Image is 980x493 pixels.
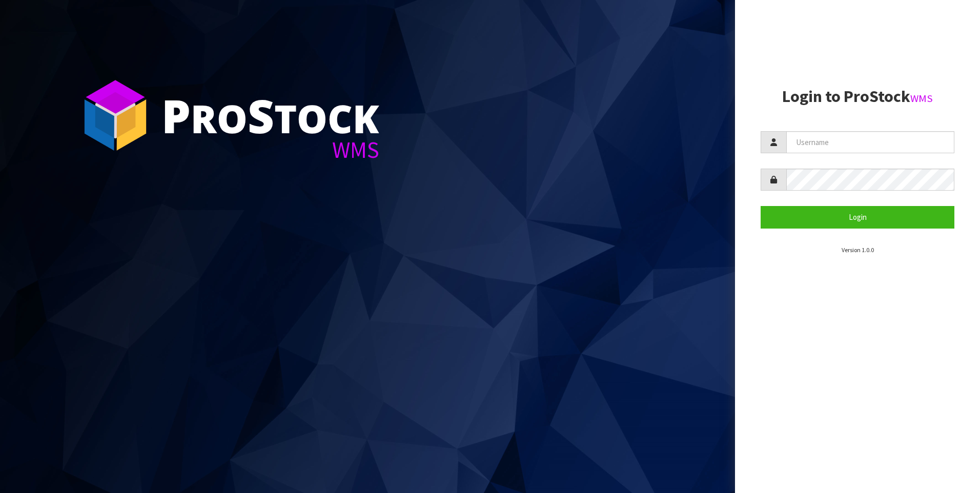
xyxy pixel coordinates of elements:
[161,138,379,161] div: WMS
[761,206,954,228] button: Login
[77,77,154,154] img: ProStock Cube
[161,92,379,138] div: ro tock
[161,84,191,147] span: P
[842,246,874,254] small: Version 1.0.0
[910,92,933,105] small: WMS
[786,131,954,153] input: Username
[761,88,954,106] h2: Login to ProStock
[248,84,274,147] span: S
